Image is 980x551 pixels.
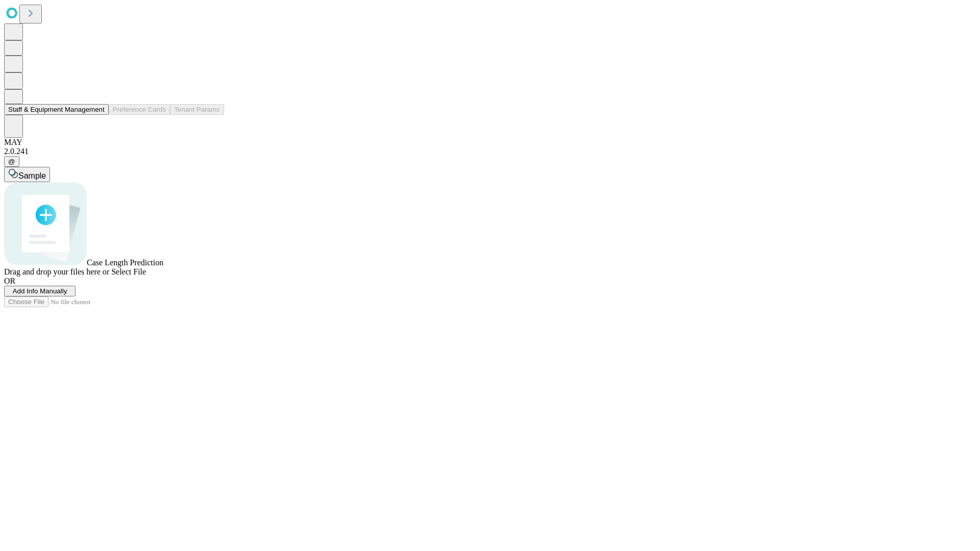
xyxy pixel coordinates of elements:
div: 2.0.241 [4,147,976,156]
button: Sample [4,167,50,182]
span: OR [4,277,15,285]
span: Drag and drop your files here or [4,267,109,276]
button: @ [4,156,19,167]
span: Sample [18,171,46,180]
button: Staff & Equipment Management [4,104,109,115]
button: Tenant Params [170,104,224,115]
span: @ [8,158,15,165]
span: Select File [111,267,146,276]
button: Add Info Manually [4,286,76,296]
div: MAY [4,138,976,147]
span: Case Length Prediction [87,258,163,267]
button: Preference Cards [109,104,170,115]
span: Add Info Manually [13,287,67,295]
